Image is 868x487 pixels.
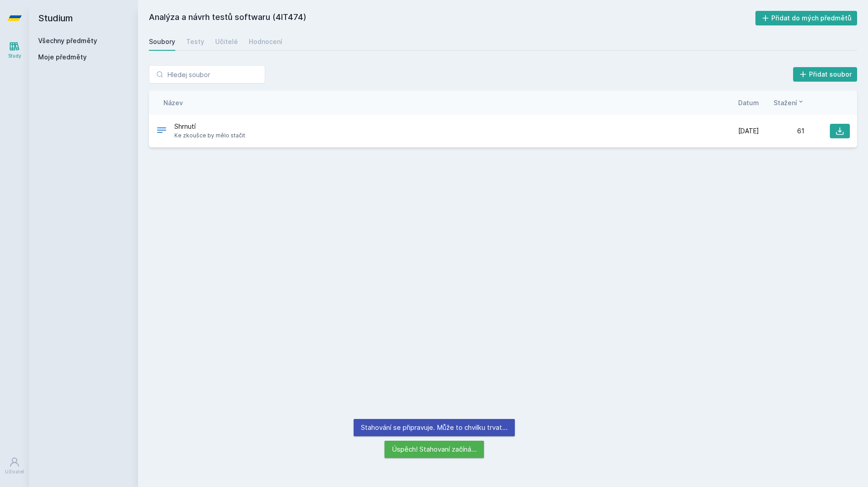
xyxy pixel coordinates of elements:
div: Učitelé [215,37,238,46]
a: Učitelé [215,33,238,51]
div: 61 [759,127,804,136]
input: Hledej soubor [149,65,265,83]
div: Hodnocení [249,37,282,46]
button: Stažení [774,98,804,107]
div: Soubory [149,37,175,46]
span: Shrnutí [174,122,245,131]
a: Testy [186,33,204,51]
div: Uživatel [5,468,24,475]
a: Study [2,36,27,64]
a: Všechny předměty [38,37,97,44]
a: Hodnocení [249,33,282,51]
span: Moje předměty [38,53,87,62]
span: Ke zkoušce by mělo stačit [174,131,245,140]
span: [DATE] [738,127,759,136]
div: Testy [186,37,204,46]
div: Úspěch! Stahovaní začíná… [385,441,484,458]
button: Název [163,98,183,107]
button: Přidat do mých předmětů [755,11,858,25]
h2: Analýza a návrh testů softwaru (4IT474) [149,11,755,25]
div: Stahování se připravuje. Může to chvilku trvat… [354,419,515,436]
div: Study [8,53,21,59]
button: Datum [738,98,759,107]
div: .PDF [156,125,167,138]
a: Uživatel [2,452,27,480]
button: Přidat soubor [793,67,858,82]
span: Stažení [774,98,797,107]
a: Soubory [149,33,175,51]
